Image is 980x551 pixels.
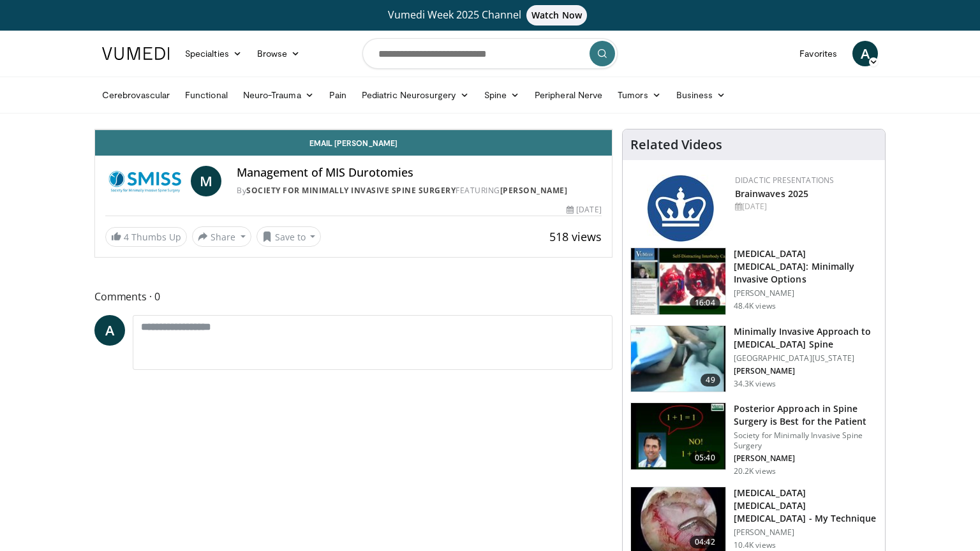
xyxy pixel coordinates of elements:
[630,325,877,393] a: 49 Minimally Invasive Approach to [MEDICAL_DATA] Spine [GEOGRAPHIC_DATA][US_STATE] [PERSON_NAME] ...
[177,82,235,108] a: Functional
[792,41,845,66] a: Favorites
[610,82,669,108] a: Tumors
[734,402,877,428] h3: Posterior Approach in Spine Surgery is Best for the Patient
[630,137,722,152] h4: Related Videos
[631,326,725,392] img: 38787_0000_3.png.150x105_q85_crop-smart_upscale.jpg
[567,204,601,216] div: [DATE]
[95,129,612,130] video-js: Video Player
[734,366,877,376] p: [PERSON_NAME]
[94,82,177,108] a: Cerebrovascular
[734,325,877,351] h3: Minimally Invasive Approach to [MEDICAL_DATA] Spine
[647,175,714,242] img: 24fc6d06-05ab-49be-9020-6cb578b60684.png.150x105_q85_autocrop_double_scale_upscale_version-0.2.jpg
[477,82,527,108] a: Spine
[701,374,720,386] span: 49
[734,353,877,364] p: [GEOGRAPHIC_DATA][US_STATE]
[734,453,877,464] p: [PERSON_NAME]
[734,379,776,389] p: 34.3K views
[105,166,186,196] img: Society for Minimally Invasive Spine Surgery
[527,82,610,108] a: Peripheral Nerve
[94,315,125,346] a: A
[256,226,322,247] button: Save to
[734,288,877,298] p: [PERSON_NAME]
[500,185,568,196] a: [PERSON_NAME]
[735,201,875,212] div: [DATE]
[246,185,456,196] a: Society for Minimally Invasive Spine Surgery
[105,227,187,247] a: 4 Thumbs Up
[690,297,720,309] span: 16:04
[690,452,720,464] span: 05:40
[734,301,776,311] p: 48.4K views
[690,536,720,548] span: 04:42
[630,402,877,476] a: 05:40 Posterior Approach in Spine Surgery is Best for the Patient Society for Minimally Invasive ...
[734,430,877,451] p: Society for Minimally Invasive Spine Surgery
[124,231,129,243] span: 4
[191,166,221,196] a: M
[735,175,875,186] div: Didactic Presentations
[192,226,251,247] button: Share
[734,247,877,286] h3: [MEDICAL_DATA] [MEDICAL_DATA]: Minimally Invasive Options
[631,403,725,469] img: 3b6f0384-b2b2-4baa-b997-2e524ebddc4b.150x105_q85_crop-smart_upscale.jpg
[669,82,734,108] a: Business
[94,288,612,305] span: Comments 0
[526,5,587,26] span: Watch Now
[734,527,877,538] p: [PERSON_NAME]
[237,166,601,180] h4: Management of MIS Durotomies
[104,5,876,26] a: Vumedi Week 2025 ChannelWatch Now
[362,38,618,69] input: Search topics, interventions
[549,229,602,244] span: 518 views
[630,247,877,315] a: 16:04 [MEDICAL_DATA] [MEDICAL_DATA]: Minimally Invasive Options [PERSON_NAME] 48.4K views
[249,41,308,66] a: Browse
[322,82,354,108] a: Pain
[735,187,809,200] a: Brainwaves 2025
[734,540,776,550] p: 10.4K views
[354,82,477,108] a: Pediatric Neurosurgery
[734,487,877,525] h3: [MEDICAL_DATA] [MEDICAL_DATA] [MEDICAL_DATA] - My Technique
[95,130,612,156] a: Email [PERSON_NAME]
[177,41,249,66] a: Specialties
[102,47,170,60] img: VuMedi Logo
[237,185,601,196] div: By FEATURING
[235,82,322,108] a: Neuro-Trauma
[734,466,776,476] p: 20.2K views
[631,248,725,314] img: 9f1438f7-b5aa-4a55-ab7b-c34f90e48e66.150x105_q85_crop-smart_upscale.jpg
[852,41,878,66] a: A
